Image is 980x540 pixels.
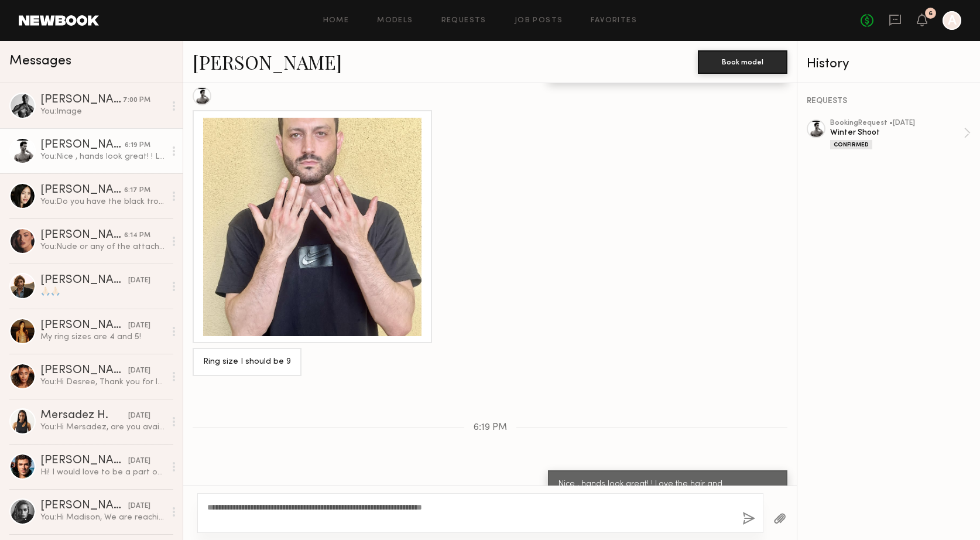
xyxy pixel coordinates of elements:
div: 🙏🏻🙏🏻 [40,286,165,298]
div: You: Nice , hands look great! ! Love the hair and [PERSON_NAME] please keep it trimmed not longer... [40,151,165,162]
div: You: Do you have the black trousers, leather pants or suede pants and heels, or boots you can bri... [40,196,165,207]
div: History [807,57,971,71]
a: Job Posts [515,17,563,25]
div: 7:00 PM [123,95,150,106]
div: [DATE] [128,365,150,377]
div: You: Nude or any of the attached works. The last one is a bit too long. Ideal length is the first... [40,241,165,252]
div: REQUESTS [807,97,971,105]
div: [PERSON_NAME] [40,94,123,106]
div: Winter Shoot [830,127,964,138]
button: Book model [698,50,787,74]
div: [PERSON_NAME] [40,500,128,512]
div: 6:14 PM [124,230,150,241]
a: Home [323,17,349,25]
div: Confirmed [830,140,872,149]
div: 6 [928,11,933,17]
div: [PERSON_NAME] [40,184,124,196]
div: 6:17 PM [124,185,150,196]
div: You: Hi Mersadez, are you available for a lifestyle shoot with TACORI on [DATE]. 9am-4pm in [GEOG... [40,422,165,433]
div: [DATE] [128,320,150,331]
div: booking Request • [DATE] [830,119,964,127]
a: Book model [698,56,787,66]
a: Models [377,17,413,25]
div: Hi! I would love to be a part of this shoot, thank you so much for considering me :) only thing i... [40,467,165,478]
a: Favorites [591,17,637,25]
div: 6:19 PM [125,140,150,151]
div: [DATE] [128,275,150,286]
div: Mersadez H. [40,410,128,422]
div: [PERSON_NAME] [40,275,128,286]
div: Nice , hands look great! ! Love the hair and [PERSON_NAME] please keep it trimmed not longer. TYS... [558,478,777,532]
div: [DATE] [128,501,150,512]
div: You: Hi Desree, Thank you for letting me know. THat is our date. We will keep you in mind for ano... [40,377,165,388]
div: [PERSON_NAME] [40,455,128,467]
div: [PERSON_NAME] [40,139,125,151]
div: [PERSON_NAME] [40,320,128,331]
a: bookingRequest •[DATE]Winter ShootConfirmed [830,119,971,149]
a: Requests [441,17,486,25]
div: You: Image [40,106,165,117]
span: Messages [9,54,71,68]
div: [DATE] [128,411,150,422]
a: A [943,11,961,30]
div: [DATE] [128,456,150,467]
div: [PERSON_NAME] [40,365,128,377]
div: You: Hi Madison, We are reaching out from TACORI, a luxury jewelry brand, to inquire about your a... [40,512,165,523]
span: 6:19 PM [474,423,507,433]
a: [PERSON_NAME] [193,49,342,74]
div: My ring sizes are 4 and 5! [40,331,165,343]
div: Ring size I should be 9 [203,356,291,369]
div: [PERSON_NAME] [40,230,124,241]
